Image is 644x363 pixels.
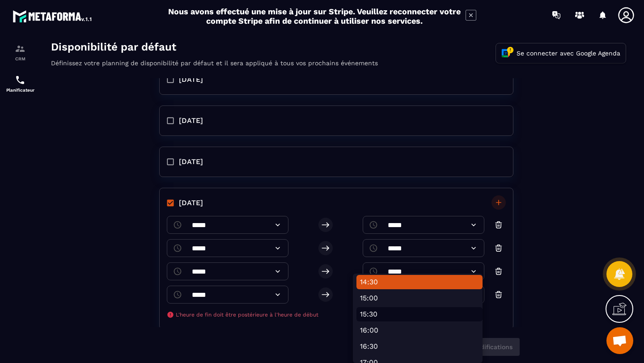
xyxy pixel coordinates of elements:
[314,236,441,250] li: 14:30
[15,75,25,85] img: scheduler
[314,268,441,283] li: 15:30
[2,37,38,68] a: formationformationCRM
[13,8,93,24] img: logo
[2,56,38,61] p: CRM
[168,7,461,25] h2: Nous avons effectué une mise à jour sur Stripe. Veuillez reconnecter votre compte Stripe afin de ...
[314,284,441,299] li: 16:00
[314,252,441,266] li: 15:00
[314,300,441,315] li: 16:30
[606,327,633,354] a: Ouvrir le chat
[2,88,38,93] p: Planificateur
[15,43,25,54] img: formation
[314,317,441,331] li: 17:00
[2,68,38,99] a: schedulerschedulerPlanificateur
